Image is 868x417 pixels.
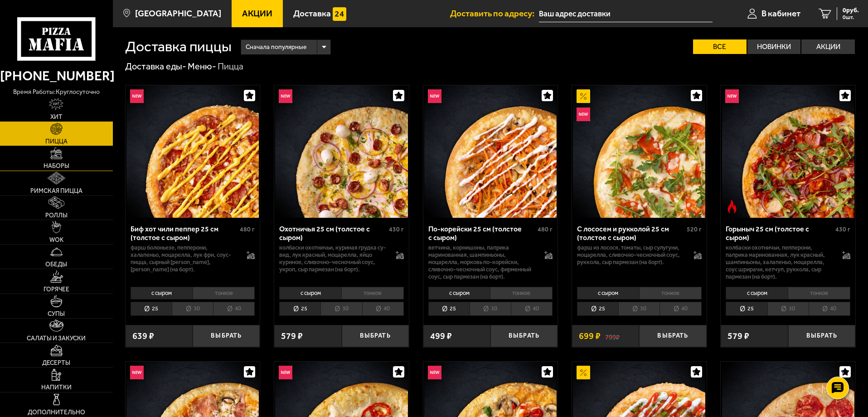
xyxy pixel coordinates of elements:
[275,85,407,218] img: Охотничья 25 см (толстое с сыром)
[279,366,292,379] img: Новинка
[843,15,859,20] span: 0 шт.
[725,89,739,103] img: Новинка
[49,237,63,243] span: WOK
[246,39,306,56] span: Сначала популярные
[721,85,855,218] a: НовинкаОстрое блюдоГорыныч 25 см (толстое с сыром)
[279,287,341,299] li: с сыром
[767,302,809,316] li: 30
[424,85,557,218] img: По-корейски 25 см (толстое с сыром)
[213,302,255,316] li: 40
[722,85,854,218] img: Горыныч 25 см (толстое с сыром)
[28,409,85,416] span: Дополнительно
[725,200,739,213] img: Острое блюдо
[788,325,855,347] button: Выбрать
[193,325,260,347] button: Выбрать
[27,335,86,342] span: Салаты и закуски
[48,311,65,317] span: Супы
[279,225,387,242] div: Охотничья 25 см (толстое с сыром)
[428,287,490,299] li: с сыром
[428,225,536,242] div: По-корейски 25 см (толстое с сыром)
[132,332,154,341] span: 639 ₽
[126,85,260,218] a: НовинкаБиф хот чили пеппер 25 см (толстое с сыром)
[45,138,68,145] span: Пицца
[423,85,558,218] a: НовинкаПо-корейски 25 см (толстое с сыром)
[125,61,186,72] a: Доставка еды-
[639,325,706,347] button: Выбрать
[320,302,362,316] li: 30
[470,302,511,316] li: 30
[572,85,707,218] a: АкционныйНовинкаС лососем и рукколой 25 см (толстое с сыром)
[428,366,441,379] img: Новинка
[577,366,590,379] img: Акционный
[279,302,320,316] li: 25
[44,286,69,293] span: Горячее
[747,39,801,54] label: Новинки
[577,225,684,242] div: С лососем и рукколой 25 см (толстое с сыром)
[579,332,601,341] span: 699 ₽
[450,9,539,18] span: Доставить по адресу:
[30,188,82,194] span: Римская пицца
[342,325,409,347] button: Выбрать
[428,89,441,103] img: Новинка
[490,287,553,299] li: тонкое
[809,302,850,316] li: 40
[125,39,232,54] h1: Доставка пиццы
[428,244,536,280] p: ветчина, корнишоны, паприка маринованная, шампиньоны, моцарелла, морковь по-корейски, сливочно-че...
[240,226,255,233] span: 480 г
[490,325,558,347] button: Выбрать
[45,261,67,268] span: Обеды
[362,302,404,316] li: 40
[135,9,221,18] span: [GEOGRAPHIC_DATA]
[639,287,702,299] li: тонкое
[726,225,833,242] div: Горыныч 25 см (толстое с сыром)
[726,244,833,280] p: колбаски Охотничьи, пепперони, паприка маринованная, лук красный, шампиньоны, халапеньо, моцарелл...
[577,244,684,266] p: фарш из лосося, томаты, сыр сулугуни, моцарелла, сливочно-чесночный соус, руккола, сыр пармезан (...
[218,61,243,73] div: Пицца
[577,302,618,316] li: 25
[50,114,63,120] span: Хит
[44,163,69,169] span: Наборы
[687,226,702,233] span: 520 г
[605,332,620,341] s: 799 ₽
[279,89,292,103] img: Новинка
[577,108,590,121] img: Новинка
[726,302,767,316] li: 25
[428,302,470,316] li: 25
[539,5,713,22] input: Ваш адрес доставки
[843,7,859,14] span: 0 руб.
[131,225,238,242] div: Биф хот чили пеппер 25 см (толстое с сыром)
[279,244,387,273] p: колбаски охотничьи, куриная грудка су-вид, лук красный, моцарелла, яйцо куриное, сливочно-чесночн...
[341,287,404,299] li: тонкое
[618,302,659,316] li: 30
[131,302,172,316] li: 25
[659,302,701,316] li: 40
[693,39,747,54] label: Все
[726,287,788,299] li: с сыром
[727,332,749,341] span: 579 ₽
[242,9,272,18] span: Акции
[172,302,213,316] li: 30
[333,7,346,21] img: 15daf4d41897b9f0e9f617042186c801.svg
[130,366,144,379] img: Новинка
[126,85,259,218] img: Биф хот чили пеппер 25 см (толстое с сыром)
[835,226,850,233] span: 430 г
[801,39,855,54] label: Акции
[577,89,590,103] img: Акционный
[188,61,216,72] a: Меню-
[131,287,193,299] li: с сыром
[538,226,553,233] span: 480 г
[573,85,705,218] img: С лососем и рукколой 25 см (толстое с сыром)
[130,89,144,103] img: Новинка
[511,302,553,316] li: 40
[389,226,404,233] span: 430 г
[274,85,409,218] a: НовинкаОхотничья 25 см (толстое с сыром)
[293,9,331,18] span: Доставка
[761,9,800,18] span: В кабинет
[131,244,238,273] p: фарш болоньезе, пепперони, халапеньо, моцарелла, лук фри, соус-пицца, сырный [PERSON_NAME], [PERS...
[41,384,72,391] span: Напитки
[577,287,639,299] li: с сыром
[281,332,303,341] span: 579 ₽
[430,332,452,341] span: 499 ₽
[193,287,255,299] li: тонкое
[45,212,68,219] span: Роллы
